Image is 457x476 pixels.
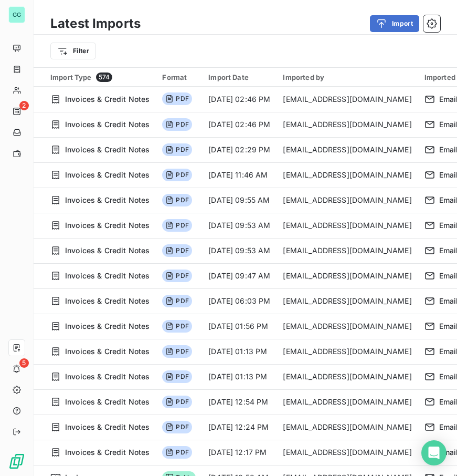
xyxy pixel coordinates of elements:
span: Invoices & Credit Notes [65,346,150,357]
span: Invoices & Credit Notes [65,296,150,306]
span: Invoices & Credit Notes [65,170,150,180]
span: PDF [162,92,192,105]
span: 574 [96,73,112,82]
button: Filter [50,43,96,59]
div: GG [8,6,25,23]
span: PDF [162,421,192,433]
td: [EMAIL_ADDRESS][DOMAIN_NAME] [277,238,418,263]
td: [DATE] 02:29 PM [202,137,277,162]
td: [DATE] 12:17 PM [202,440,277,465]
div: Open Intercom Messenger [421,440,447,465]
span: Invoices & Credit Notes [65,447,150,458]
td: [DATE] 01:13 PM [202,364,277,389]
h3: Latest Imports [50,14,141,33]
span: PDF [162,320,192,333]
td: [DATE] 01:56 PM [202,314,277,339]
td: [DATE] 01:13 PM [202,339,277,364]
span: Invoices & Credit Notes [65,271,150,281]
span: PDF [162,370,192,383]
span: PDF [162,143,192,156]
div: Format [162,73,196,81]
span: Invoices & Credit Notes [65,422,150,432]
span: PDF [162,194,192,206]
span: PDF [162,295,192,307]
span: PDF [162,396,192,408]
td: [DATE] 12:24 PM [202,415,277,440]
span: Invoices & Credit Notes [65,371,150,382]
img: Logo LeanPay [8,453,25,470]
span: Invoices & Credit Notes [65,119,150,130]
td: [DATE] 09:53 AM [202,238,277,263]
td: [DATE] 06:03 PM [202,288,277,314]
span: PDF [162,169,192,181]
span: Invoices & Credit Notes [65,195,150,205]
span: PDF [162,219,192,232]
td: [EMAIL_ADDRESS][DOMAIN_NAME] [277,112,418,137]
td: [EMAIL_ADDRESS][DOMAIN_NAME] [277,188,418,213]
td: [EMAIL_ADDRESS][DOMAIN_NAME] [277,87,418,112]
td: [EMAIL_ADDRESS][DOMAIN_NAME] [277,263,418,288]
td: [DATE] 09:47 AM [202,263,277,288]
td: [EMAIL_ADDRESS][DOMAIN_NAME] [277,213,418,238]
td: [DATE] 09:55 AM [202,188,277,213]
td: [EMAIL_ADDRESS][DOMAIN_NAME] [277,314,418,339]
span: PDF [162,270,192,282]
div: Import Type [50,73,150,82]
td: [EMAIL_ADDRESS][DOMAIN_NAME] [277,389,418,415]
td: [EMAIL_ADDRESS][DOMAIN_NAME] [277,288,418,314]
span: PDF [162,118,192,131]
span: Invoices & Credit Notes [65,321,150,332]
span: PDF [162,446,192,459]
span: 5 [19,358,29,368]
span: Invoices & Credit Notes [65,397,150,407]
span: Invoices & Credit Notes [65,245,150,256]
span: Invoices & Credit Notes [65,144,150,155]
div: Imported by [283,73,411,81]
td: [EMAIL_ADDRESS][DOMAIN_NAME] [277,339,418,364]
td: [EMAIL_ADDRESS][DOMAIN_NAME] [277,364,418,389]
button: Import [370,15,419,32]
td: [DATE] 02:46 PM [202,112,277,137]
td: [EMAIL_ADDRESS][DOMAIN_NAME] [277,162,418,188]
span: Invoices & Credit Notes [65,94,150,105]
td: [DATE] 12:54 PM [202,389,277,415]
span: PDF [162,244,192,257]
span: Invoices & Credit Notes [65,220,150,231]
td: [DATE] 02:46 PM [202,87,277,112]
td: [EMAIL_ADDRESS][DOMAIN_NAME] [277,440,418,465]
div: Import Date [208,73,270,81]
td: [EMAIL_ADDRESS][DOMAIN_NAME] [277,415,418,440]
td: [DATE] 09:53 AM [202,213,277,238]
span: PDF [162,345,192,358]
span: 2 [19,101,29,110]
td: [DATE] 11:46 AM [202,162,277,188]
td: [EMAIL_ADDRESS][DOMAIN_NAME] [277,137,418,162]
